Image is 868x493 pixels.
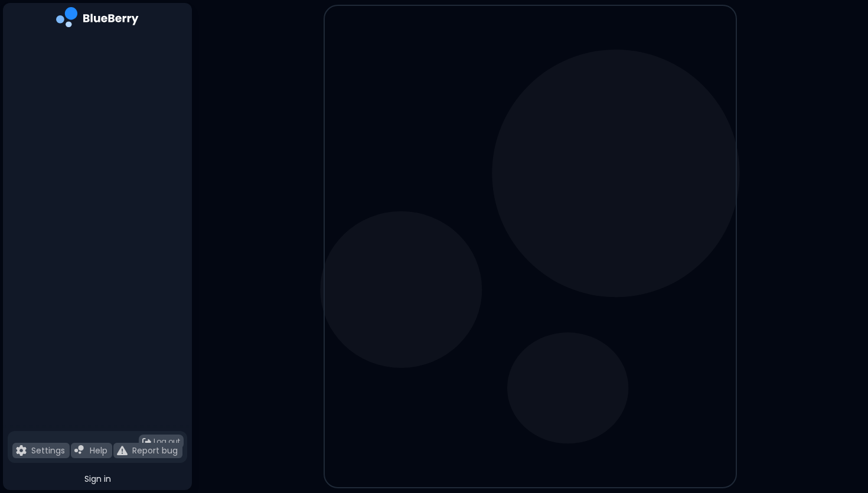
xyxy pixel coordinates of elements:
img: logout [142,438,151,446]
button: Sign in [8,468,187,490]
p: Settings [31,445,65,456]
span: Sign in [84,474,111,484]
img: file icon [16,445,27,456]
p: Help [90,445,107,456]
img: file icon [74,445,85,456]
img: file icon [117,445,128,456]
span: Log out [154,437,180,446]
p: Report bug [132,445,178,456]
img: company logo [56,7,139,31]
